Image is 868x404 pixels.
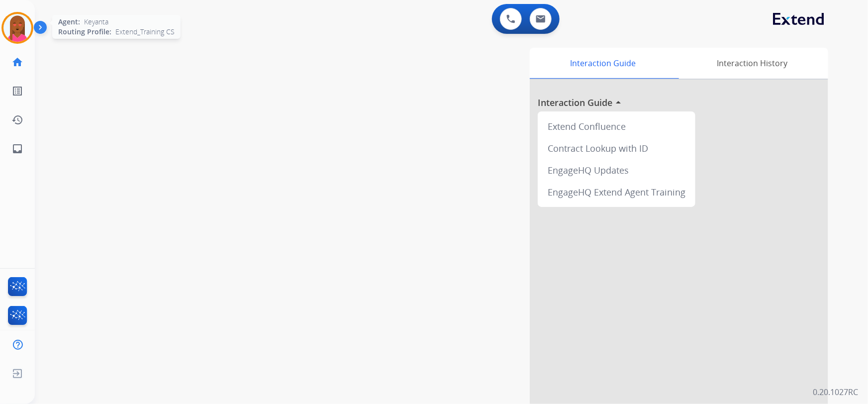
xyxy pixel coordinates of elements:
p: 0.20.1027RC [813,386,858,398]
span: Keyanta [84,17,108,27]
div: Interaction History [676,48,828,79]
div: Contract Lookup with ID [542,137,691,159]
mat-icon: history [11,114,23,126]
div: EngageHQ Extend Agent Training [542,181,691,203]
div: EngageHQ Updates [542,159,691,181]
span: Routing Profile: [58,27,111,37]
span: Agent: [58,17,80,27]
mat-icon: list_alt [11,85,23,97]
mat-icon: inbox [11,143,23,155]
div: Extend Confluence [542,115,691,137]
div: Interaction Guide [530,48,676,79]
mat-icon: home [11,56,23,68]
img: avatar [3,14,31,42]
span: Extend_Training CS [115,27,175,37]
